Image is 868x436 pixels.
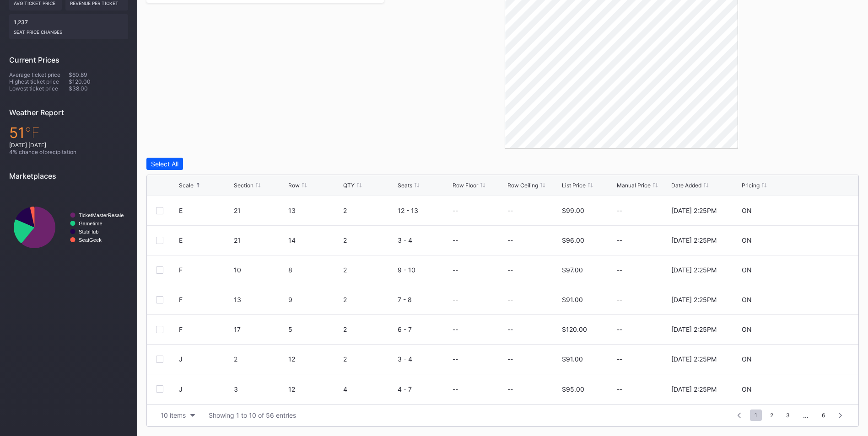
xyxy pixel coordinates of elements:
div: ON [742,355,752,363]
div: [DATE] 2:25PM [671,266,717,274]
div: Weather Report [9,108,128,117]
div: 4 - 7 [398,385,450,393]
div: 2 [234,355,286,363]
div: -- [507,385,513,393]
div: 21 [234,207,286,214]
div: Current Prices [9,55,128,64]
div: $91.00 [562,355,583,363]
div: 3 - 4 [398,236,450,244]
div: [DATE] 2:25PM [671,207,717,214]
div: Row Ceiling [507,182,538,189]
div: $96.00 [562,236,584,244]
div: -- [617,236,669,244]
div: -- [617,355,669,363]
button: 10 items [156,409,199,421]
div: 2 [343,207,396,214]
div: -- [453,296,458,303]
div: Highest ticket price [9,78,69,85]
div: [DATE] 2:25PM [671,385,717,393]
svg: Chart title [9,187,128,267]
div: Marketplaces [9,171,128,181]
div: Manual Price [617,182,651,189]
div: 9 - 10 [398,266,450,274]
div: 7 - 8 [398,296,450,303]
div: 51 [9,124,128,142]
div: -- [453,325,458,333]
div: 10 items [161,411,186,419]
div: QTY [343,182,355,189]
div: 13 [234,296,286,303]
div: 3 - 4 [398,355,450,363]
div: 1,237 [9,14,128,39]
span: ℉ [25,124,40,142]
div: Lowest ticket price [9,85,69,92]
div: 17 [234,325,286,333]
div: $97.00 [562,266,583,274]
text: TicketMasterResale [79,213,124,218]
div: 12 [288,355,341,363]
div: 13 [288,207,341,214]
div: Seats [398,182,412,189]
div: -- [507,355,513,363]
div: F [179,296,183,303]
div: F [179,325,183,333]
div: Pricing [742,182,760,189]
div: -- [617,296,669,303]
div: ON [742,266,752,274]
div: F [179,266,183,274]
div: $38.00 [69,85,128,92]
div: 5 [288,325,341,333]
div: -- [617,325,669,333]
div: 10 [234,266,286,274]
div: Scale [179,182,194,189]
div: Date Added [671,182,701,189]
div: [DATE] 2:25PM [671,355,717,363]
div: $99.00 [562,207,584,214]
div: -- [507,296,513,303]
div: E [179,207,183,214]
text: StubHub [79,229,99,234]
div: ... [796,411,815,419]
div: $60.89 [69,71,128,78]
div: -- [453,355,458,363]
div: 4 [343,385,396,393]
div: -- [453,266,458,274]
div: -- [617,385,669,393]
div: Row Floor [453,182,478,189]
div: $91.00 [562,296,583,303]
div: 2 [343,236,396,244]
div: 12 [288,385,341,393]
div: 2 [343,266,396,274]
div: -- [453,207,458,214]
div: 2 [343,325,396,333]
div: -- [617,266,669,274]
div: 8 [288,266,341,274]
div: J [179,385,183,393]
div: Average ticket price [9,71,69,78]
div: 2 [343,296,396,303]
div: 3 [234,385,286,393]
div: -- [617,207,669,214]
div: ON [742,207,752,214]
div: List Price [562,182,586,189]
div: Showing 1 to 10 of 56 entries [209,411,296,419]
span: 3 [782,409,794,421]
div: Select All [151,160,178,168]
div: ON [742,325,752,333]
div: 2 [343,355,396,363]
div: -- [507,325,513,333]
div: $120.00 [69,78,128,85]
span: 6 [817,409,830,421]
div: -- [507,236,513,244]
div: [DATE] [DATE] [9,142,128,149]
div: -- [453,385,458,393]
button: Select All [146,158,183,170]
div: -- [507,207,513,214]
span: 2 [766,409,778,421]
div: ON [742,296,752,303]
span: 1 [750,409,762,421]
div: -- [453,236,458,244]
div: 6 - 7 [398,325,450,333]
div: [DATE] 2:25PM [671,325,717,333]
div: $120.00 [562,325,587,333]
